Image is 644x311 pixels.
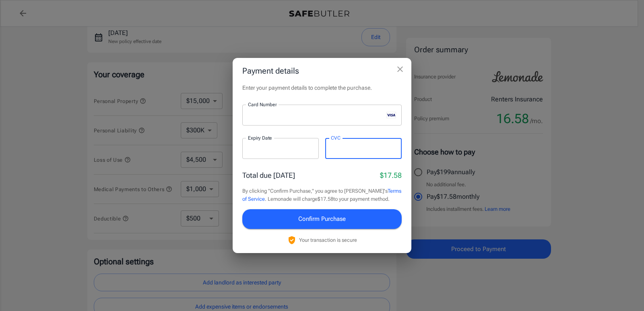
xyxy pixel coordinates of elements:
[248,145,313,152] iframe: Secure expiration date input frame
[380,170,402,181] p: $17.58
[248,111,383,119] iframe: Secure card number input frame
[242,84,402,92] p: Enter your payment details to complete the purchase.
[331,145,396,152] iframe: Secure CVC input frame
[248,101,277,108] label: Card Number
[242,209,402,229] button: Confirm Purchase
[242,188,401,202] a: Terms of Service
[298,214,346,224] span: Confirm Purchase
[331,134,341,141] label: CVC
[248,134,272,141] label: Expiry Date
[386,112,396,118] svg: visa
[242,187,402,203] p: By clicking "Confirm Purchase," you agree to [PERSON_NAME]'s . Lemonade will charge $17.58 to you...
[233,58,411,84] h2: Payment details
[392,61,408,77] button: close
[299,236,357,244] p: Your transaction is secure
[242,170,295,181] p: Total due [DATE]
